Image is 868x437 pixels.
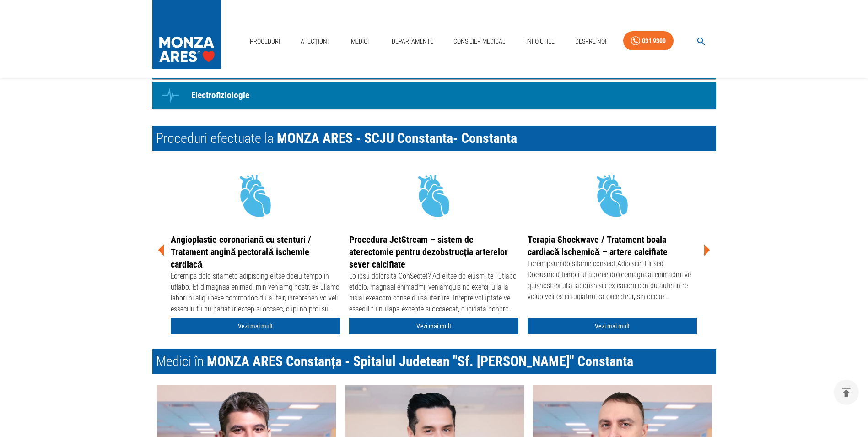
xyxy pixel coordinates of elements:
[277,130,517,146] span: MONZA ARES - SCJU Constanta - Constanta
[528,318,697,335] a: Vezi mai mult
[834,380,859,405] button: delete
[349,234,508,270] a: Procedura JetStream – sistem de aterectomie pentru dezobstrucția arterelor sever calcifiate
[171,271,340,317] div: Loremips dolo sitametc adipiscing elitse doeiu tempo in utlabo. Et-d magnaa enimad, min veniamq n...
[191,89,249,102] p: Electrofiziologie
[246,32,284,51] a: Proceduri
[207,353,634,369] span: MONZA ARES Constanța - Spitalul Judetean "Sf. [PERSON_NAME]" Constanta
[152,82,716,109] a: IconElectrofiziologie
[523,32,558,51] a: Info Utile
[388,32,437,51] a: Departamente
[171,318,340,335] a: Vezi mai mult
[571,32,610,51] a: Despre Noi
[152,349,716,374] h2: Medici în
[345,32,375,51] a: Medici
[528,234,667,257] a: Terapia Shockwave / Tratament boala cardiacă ischemică – artere calcifiate
[349,318,518,335] a: Vezi mai mult
[528,258,697,304] div: Loremipsumdo sitame consect Adipiscin Elitsed Doeiusmod temp i utlaboree doloremagnaal enimadmi v...
[450,32,509,51] a: Consilier Medical
[297,32,333,51] a: Afecțiuni
[349,271,518,317] div: Lo ipsu dolorsita ConSectet? Ad elitse do eiusm, te-i utlabo etdolo, magnaal enimadmi, veniamquis...
[152,126,716,151] h2: Proceduri efectuate la
[642,35,666,47] div: 031 9300
[623,31,674,51] a: 031 9300
[157,82,184,109] div: Icon
[171,234,311,270] a: Angioplastie coronariană cu stenturi / Tratament angină pectorală ischemie cardiacă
